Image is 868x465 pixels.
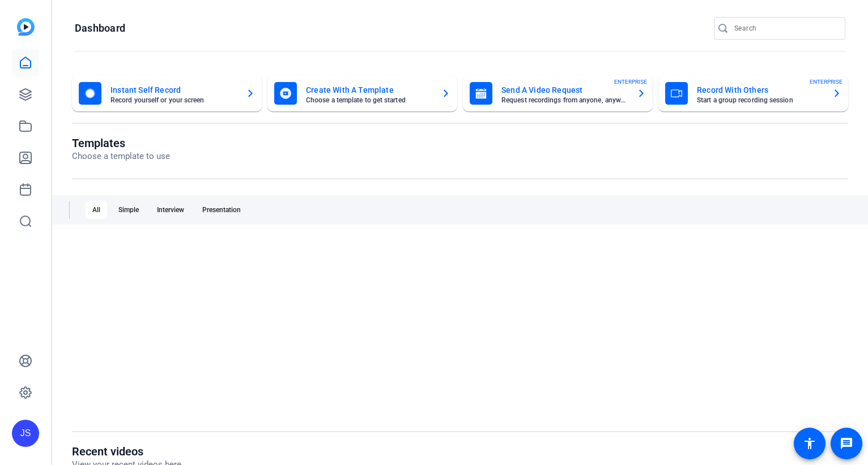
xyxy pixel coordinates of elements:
div: Presentation [195,201,248,219]
p: Choose a template to use [72,150,170,163]
button: Record With OthersStart a group recording sessionENTERPRISE [658,75,848,111]
mat-card-subtitle: Start a group recording session [697,97,823,104]
div: JS [12,420,39,447]
button: Create With A TemplateChoose a template to get started [267,75,457,111]
mat-icon: accessibility [803,437,816,450]
span: ENTERPRISE [614,77,647,86]
h1: Recent videos [72,445,181,458]
mat-card-subtitle: Request recordings from anyone, anywhere [501,97,628,104]
div: Interview [150,201,191,219]
img: blue-gradient.svg [17,18,35,36]
mat-card-title: Record With Others [697,83,823,97]
mat-card-subtitle: Choose a template to get started [306,97,432,104]
h1: Templates [72,136,170,150]
mat-icon: message [840,437,853,450]
div: All [86,201,107,219]
mat-card-title: Instant Self Record [110,83,237,97]
input: Search [734,21,836,35]
mat-card-subtitle: Record yourself or your screen [110,97,237,104]
button: Send A Video RequestRequest recordings from anyone, anywhereENTERPRISE [463,75,653,111]
button: Instant Self RecordRecord yourself or your screen [72,75,262,111]
mat-card-title: Create With A Template [306,83,432,97]
span: ENTERPRISE [810,77,843,86]
mat-card-title: Send A Video Request [501,83,628,97]
h1: Dashboard [75,21,125,35]
div: Simple [112,201,146,219]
